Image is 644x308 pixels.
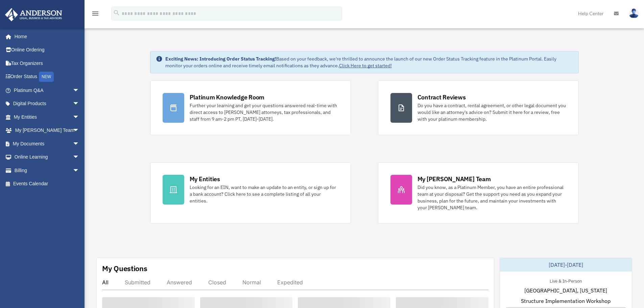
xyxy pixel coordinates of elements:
a: Tax Organizers [5,56,90,70]
div: Expedited [277,279,303,286]
a: menu [91,12,99,18]
span: arrow_drop_down [73,137,86,151]
a: My Entitiesarrow_drop_down [5,110,90,124]
a: Online Learningarrow_drop_down [5,150,90,164]
div: Do you have a contract, rental agreement, or other legal document you would like an attorney's ad... [418,102,566,122]
strong: Exciting News: Introducing Order Status Tracking! [165,56,276,62]
span: Structure Implementation Workshop [521,297,611,305]
div: Answered [167,279,192,286]
div: Closed [208,279,226,286]
a: Billingarrow_drop_down [5,164,90,177]
div: [DATE]-[DATE] [500,258,632,271]
i: menu [91,9,99,18]
a: Order StatusNEW [5,70,90,84]
a: Events Calendar [5,177,90,191]
div: NEW [39,72,54,82]
div: Did you know, as a Platinum Member, you have an entire professional team at your disposal? Get th... [418,184,566,211]
span: arrow_drop_down [73,97,86,111]
div: Contract Reviews [418,93,466,101]
a: Click Here to get started! [339,63,392,69]
a: My [PERSON_NAME] Teamarrow_drop_down [5,124,90,137]
div: My Questions [102,263,147,274]
div: My Entities [190,175,220,183]
a: Digital Productsarrow_drop_down [5,97,90,111]
a: My [PERSON_NAME] Team Did you know, as a Platinum Member, you have an entire professional team at... [378,162,579,223]
a: My Documentsarrow_drop_down [5,137,90,150]
div: Based on your feedback, we're thrilled to announce the launch of our new Order Status Tracking fe... [165,55,573,69]
img: User Pic [629,8,639,18]
a: Platinum Knowledge Room Further your learning and get your questions answered real-time with dire... [150,80,351,135]
span: [GEOGRAPHIC_DATA], [US_STATE] [524,286,607,294]
span: arrow_drop_down [73,164,86,177]
div: Live & In-Person [544,277,587,284]
span: arrow_drop_down [73,110,86,124]
div: All [102,279,109,286]
div: Platinum Knowledge Room [190,93,265,101]
img: Anderson Advisors Platinum Portal [3,8,64,21]
a: Contract Reviews Do you have a contract, rental agreement, or other legal document you would like... [378,80,579,135]
span: arrow_drop_down [73,150,86,164]
div: Submitted [125,279,150,286]
div: Normal [242,279,261,286]
span: arrow_drop_down [73,124,86,138]
span: arrow_drop_down [73,84,86,97]
a: Home [5,30,86,43]
a: Platinum Q&Aarrow_drop_down [5,84,90,97]
i: search [113,9,120,17]
a: Online Ordering [5,43,90,57]
div: Further your learning and get your questions answered real-time with direct access to [PERSON_NAM... [190,102,338,122]
div: My [PERSON_NAME] Team [418,175,491,183]
a: My Entities Looking for an EIN, want to make an update to an entity, or sign up for a bank accoun... [150,162,351,223]
div: Looking for an EIN, want to make an update to an entity, or sign up for a bank account? Click her... [190,184,338,204]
